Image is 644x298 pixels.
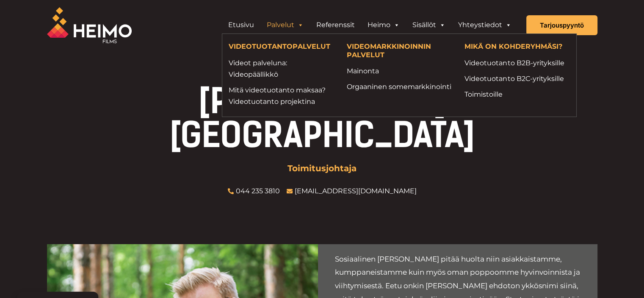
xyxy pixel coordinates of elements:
a: Mainonta [346,65,452,77]
a: Videot palveluna: Videopäällikkö [229,57,334,80]
aside: Header Widget 1 [218,17,522,33]
span: Toimitusjohtaja [287,161,357,176]
h4: MIKÄ ON KOHDERYHMÄSI? [464,42,570,53]
a: Videotuotanto B2B-yrityksille [464,57,570,69]
a: Toimistoille [464,89,570,100]
h1: [PERSON_NAME][GEOGRAPHIC_DATA] [47,84,597,152]
a: Sisällöt [406,17,452,33]
img: Heimo Filmsin logo [47,7,132,43]
a: Mitä videotuotanto maksaa?Videotuotanto projektina [229,84,334,107]
a: Referenssit [310,17,361,33]
a: Heimo [361,17,406,33]
h4: VIDEOMARKKINOINNIN PALVELUT [346,42,452,61]
a: [EMAIL_ADDRESS][DOMAIN_NAME] [295,187,417,195]
a: Orgaaninen somemarkkinointi [346,81,452,92]
a: 044 235 3810 [236,187,280,195]
a: Yhteystiedot [452,17,518,33]
a: Videotuotanto B2C-yrityksille [464,73,570,84]
a: Etusivu [222,17,260,33]
h4: VIDEOTUOTANTOPALVELUT [229,42,334,53]
a: Palvelut [260,17,310,33]
a: Tarjouspyyntö [526,15,597,35]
